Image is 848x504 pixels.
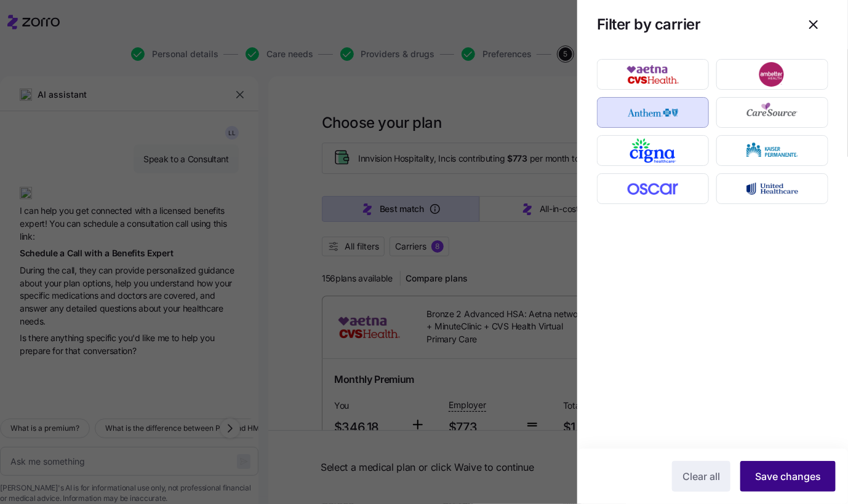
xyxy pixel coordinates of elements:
[727,176,818,201] img: UnitedHealthcare
[727,62,818,87] img: Ambetter
[597,15,789,34] h1: Filter by carrier
[740,461,836,492] button: Save changes
[608,138,698,163] img: Cigna Healthcare
[608,62,698,87] img: Aetna CVS Health
[608,176,698,201] img: Oscar
[727,100,818,125] img: CareSource
[608,100,698,125] img: Anthem
[682,469,720,484] span: Clear all
[755,469,821,484] span: Save changes
[727,138,818,163] img: Kaiser Permanente
[672,461,730,492] button: Clear all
